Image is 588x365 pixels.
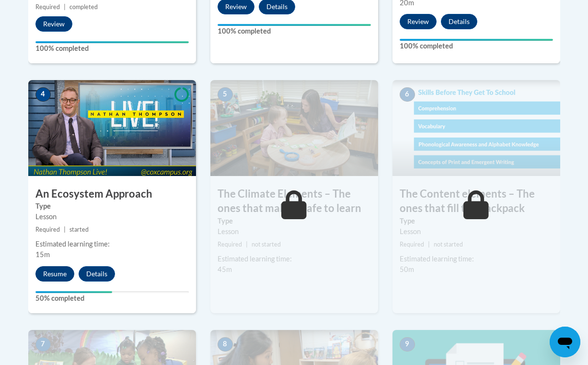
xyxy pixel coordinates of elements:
img: Course Image [392,80,560,176]
span: | [246,241,248,248]
span: started [69,226,89,233]
span: | [428,241,430,248]
span: Required [35,226,60,233]
iframe: Button to launch messaging window [550,327,580,357]
span: 8 [218,337,233,352]
span: Required [218,241,242,248]
div: Estimated learning time: [400,254,553,264]
div: Your progress [400,39,553,41]
span: 9 [400,337,415,352]
div: Your progress [218,24,371,26]
label: 100% completed [400,41,553,51]
label: Type [400,216,553,226]
button: Resume [35,266,74,282]
span: 7 [35,337,51,352]
button: Details [441,14,477,29]
label: 50% completed [35,293,189,304]
span: not started [434,241,463,248]
div: Lesson [218,226,371,237]
span: 15m [35,250,50,259]
label: 100% completed [218,26,371,36]
span: Required [35,3,60,11]
span: 5 [218,87,233,102]
button: Review [400,14,437,29]
span: 50m [400,265,414,273]
span: 4 [35,87,51,102]
h3: An Ecosystem Approach [28,187,196,201]
span: Required [400,241,424,248]
h3: The Climate Elements – The ones that make it safe to learn [210,187,378,216]
div: Estimated learning time: [218,254,371,264]
label: Type [35,201,189,212]
label: Type [218,216,371,226]
div: Lesson [35,212,189,222]
span: | [64,226,66,233]
span: not started [252,241,281,248]
span: 45m [218,265,232,273]
button: Review [35,16,72,32]
img: Course Image [28,80,196,176]
div: Estimated learning time: [35,239,189,249]
span: | [64,3,66,11]
span: 6 [400,87,415,102]
h3: The Content elements – The ones that fill the backpack [392,187,560,216]
div: Lesson [400,226,553,237]
label: 100% completed [35,43,189,54]
div: Your progress [35,291,112,293]
div: Your progress [35,41,189,43]
img: Course Image [210,80,378,176]
span: completed [69,3,98,11]
button: Details [79,266,115,282]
